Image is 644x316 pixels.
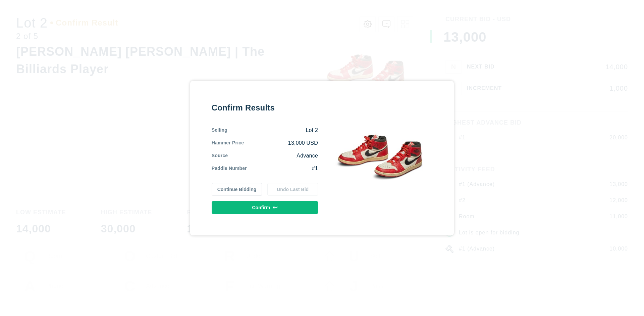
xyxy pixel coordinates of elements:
[212,183,262,196] button: Continue Bidding
[228,152,318,160] div: Advance
[212,165,247,172] div: Paddle Number
[212,102,318,113] div: Confirm Results
[227,127,318,134] div: Lot 2
[267,183,318,196] button: Undo Last Bid
[247,165,318,172] div: #1
[212,139,244,147] div: Hammer Price
[212,201,318,214] button: Confirm
[244,139,318,147] div: 13,000 USD
[212,127,227,134] div: Selling
[212,152,228,160] div: Source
